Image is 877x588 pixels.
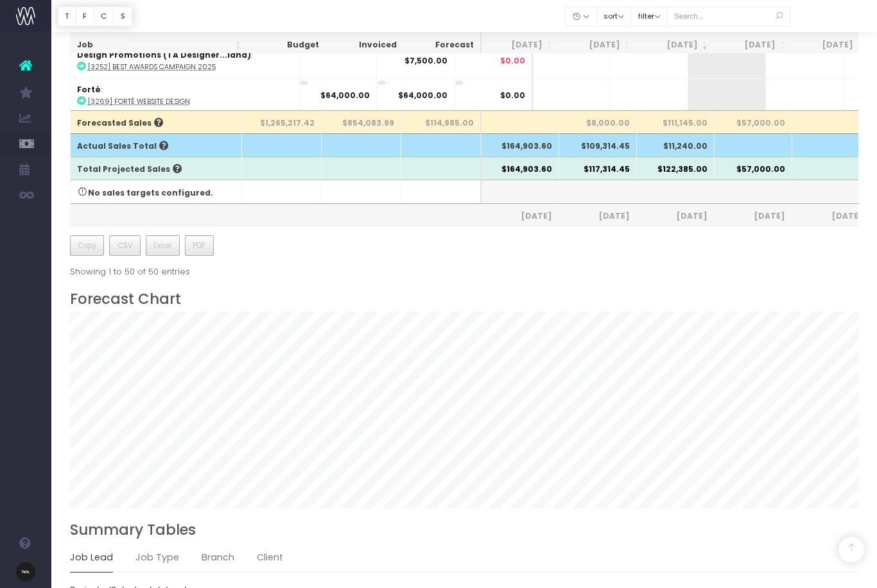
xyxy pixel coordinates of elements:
[403,33,482,58] th: Forecast
[185,235,214,256] button: PDF
[401,110,482,133] th: $114,985.00
[94,6,114,26] button: C
[71,156,242,180] th: Total Projected Sales
[117,240,133,251] span: CSV
[482,133,559,156] th: $164,903.60
[398,90,447,101] strong: $64,000.00
[630,6,668,26] button: filter
[637,133,715,156] th: $11,240.00
[566,210,630,222] span: [DATE]
[71,33,248,58] th: Job: activate to sort column ascending
[248,33,326,58] th: Budget
[715,110,792,133] th: $57,000.00
[715,156,792,180] th: $57,000.00
[76,6,94,26] button: F
[70,290,859,308] h3: Forecast Chart
[70,543,113,573] a: Job Lead
[500,55,525,67] span: $0.00
[70,235,105,256] button: Copy
[596,6,632,26] button: sort
[637,110,715,133] th: $111,145.00
[482,156,559,180] th: $164,903.60
[202,543,234,573] a: Branch
[559,156,637,180] th: $117,314.45
[71,180,242,203] th: No sales targets configured.
[721,210,785,222] span: [DATE]
[153,240,171,251] span: Excel
[58,6,76,26] button: T
[70,258,190,278] div: Showing 1 to 50 of 50 entries
[404,55,447,66] strong: $7,500.00
[559,33,637,58] th: Sep 25: activate to sort column ascending
[500,90,525,101] span: $0.00
[78,240,96,251] span: Copy
[77,84,101,95] strong: Forté
[146,235,180,256] button: Excel
[715,33,792,58] th: Nov 25: activate to sort column ascending
[193,240,205,251] span: PDF
[320,90,370,101] strong: $64,000.00
[667,6,790,26] input: Search...
[637,156,715,180] th: $122,385.00
[88,62,216,72] abbr: [3252] Best Awards Campaign 2025
[88,97,190,106] abbr: [3269] Forté Website Design
[135,543,179,573] a: Job Type
[559,133,637,156] th: $109,314.45
[58,6,132,26] div: Vertical button group
[16,562,35,582] img: images/default_profile_image.png
[326,33,403,58] th: Invoiced
[559,110,637,133] th: $8,000.00
[77,49,251,60] strong: Design Promotions (TA Designer...land)
[257,543,283,573] a: Client
[482,33,559,58] th: Aug 25: activate to sort column ascending
[322,110,401,133] th: $854,083.99
[70,521,859,539] h3: Summary Tables
[113,6,132,26] button: S
[488,210,552,222] span: [DATE]
[109,235,141,256] button: CSV
[799,210,863,222] span: [DATE]
[77,117,163,129] span: Forecasted Sales
[71,133,242,156] th: Actual Sales Total
[643,210,708,222] span: [DATE]
[242,110,322,133] th: $1,265,217.42
[792,33,870,58] th: Dec 25: activate to sort column ascending
[71,78,299,112] td: :
[71,44,299,78] td: :
[637,33,715,58] th: Oct 25: activate to sort column ascending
